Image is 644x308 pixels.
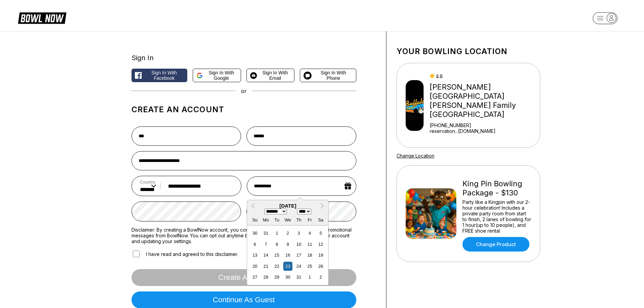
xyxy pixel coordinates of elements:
div: Choose Thursday, August 10th, 1972 [294,240,303,249]
div: Choose Tuesday, August 8th, 1972 [272,240,281,249]
div: or [132,88,356,94]
div: Choose Sunday, July 30th, 1972 [250,229,259,238]
h1: Your bowling location [397,47,540,56]
div: Choose Friday, August 4th, 1972 [305,229,314,238]
div: [PHONE_NUMBER] [430,122,537,128]
div: Choose Wednesday, August 30th, 1972 [283,273,292,282]
a: Change Product [462,237,529,252]
div: Choose Tuesday, August 1st, 1972 [272,229,281,238]
div: Choose Saturday, September 2nd, 1972 [316,273,325,282]
label: I have read and agreed to this disclaimer. [132,250,238,258]
div: Party like a Kingpin with our 2-hour celebration! Includes a private party room from start to fin... [462,199,531,234]
button: Sign in with Phone [300,69,356,82]
div: Choose Friday, September 1st, 1972 [305,273,314,282]
div: Tu [272,215,281,224]
button: Sign in with Facebook [132,69,188,82]
div: Choose Wednesday, August 9th, 1972 [283,240,292,249]
button: Sign in with Google [193,69,241,82]
div: month 1972-08 [249,228,326,283]
input: I have read and agreed to this disclaimer. [133,251,140,257]
div: Su [250,215,259,224]
div: Choose Thursday, August 31st, 1972 [294,273,303,282]
div: Choose Friday, August 25th, 1972 [305,262,314,271]
div: We [283,215,292,224]
div: Choose Monday, August 14th, 1972 [261,251,270,260]
button: Next Month [317,201,328,212]
div: Choose Thursday, August 24th, 1972 [294,262,303,271]
div: Th [294,215,303,224]
div: Choose Tuesday, August 15th, 1972 [272,251,281,260]
div: Choose Monday, August 28th, 1972 [261,273,270,282]
div: Choose Monday, July 31st, 1972 [261,229,270,238]
a: reservation...[DOMAIN_NAME] [430,128,537,134]
img: Buffaloe Lanes Mebane Family Bowling Center [406,80,424,131]
div: Choose Saturday, August 5th, 1972 [316,229,325,238]
div: Choose Friday, August 11th, 1972 [305,240,314,249]
div: Choose Sunday, August 20th, 1972 [250,262,259,271]
div: [DATE] [247,203,328,209]
img: King Pin Bowling Package - $130 [406,188,456,239]
span: Sign in with Facebook [144,70,184,81]
div: Sa [316,215,325,224]
div: Choose Wednesday, August 23rd, 1972 [283,262,292,271]
div: Sign In [132,54,356,62]
div: Fr [305,215,314,224]
div: Mo [261,215,270,224]
div: [PERSON_NAME][GEOGRAPHIC_DATA] [PERSON_NAME] Family [GEOGRAPHIC_DATA] [430,82,537,119]
h1: Create an account [132,105,356,114]
div: Choose Saturday, August 12th, 1972 [316,240,325,249]
span: Sign in with Email [260,70,291,81]
div: Choose Wednesday, August 16th, 1972 [283,251,292,260]
div: Choose Wednesday, August 2nd, 1972 [283,229,292,238]
span: Sign in with Phone [314,70,353,81]
label: Country [140,180,156,185]
div: Choose Sunday, August 13th, 1972 [250,251,259,260]
span: Sign in with Google [206,70,237,81]
div: Choose Thursday, August 17th, 1972 [294,251,303,260]
div: Choose Saturday, August 19th, 1972 [316,251,325,260]
label: Disclaimer: By creating a BowlNow account, you consent to receiving notifications and promotional... [132,227,356,244]
div: Choose Saturday, August 26th, 1972 [316,262,325,271]
div: Choose Monday, August 7th, 1972 [261,240,270,249]
div: Choose Monday, August 21st, 1972 [261,262,270,271]
div: King Pin Bowling Package - $130 [462,179,531,197]
button: Sign in with Email [246,69,294,82]
button: Previous Month [248,201,259,212]
div: 4.8 [430,73,537,79]
div: Choose Friday, August 18th, 1972 [305,251,314,260]
div: Choose Sunday, August 6th, 1972 [250,240,259,249]
div: Choose Tuesday, August 29th, 1972 [272,273,281,282]
a: Change Location [397,153,434,159]
div: Choose Sunday, August 27th, 1972 [250,273,259,282]
div: Choose Thursday, August 3rd, 1972 [294,229,303,238]
div: Choose Tuesday, August 22nd, 1972 [272,262,281,271]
